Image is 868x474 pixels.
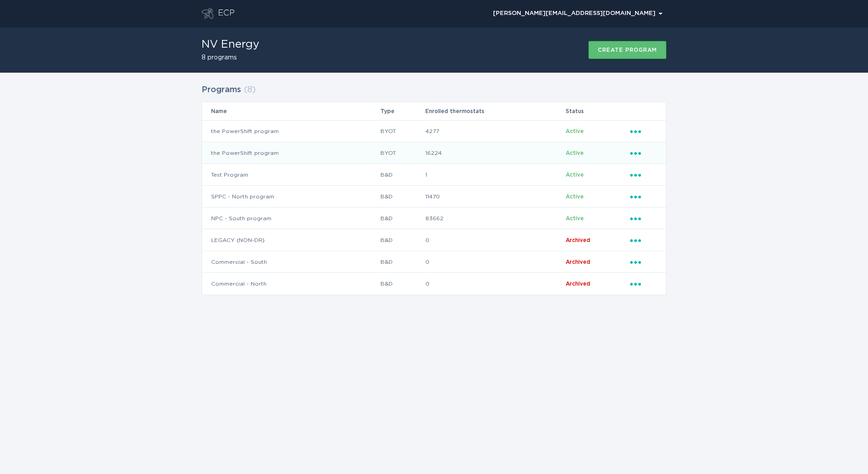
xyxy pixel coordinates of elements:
th: Type [380,102,425,120]
tr: 3428cbea457e408cb7b12efa83831df3 [202,142,666,164]
tr: 1fc7cf08bae64b7da2f142a386c1aedb [202,120,666,142]
span: Archived [566,237,590,243]
div: [PERSON_NAME][EMAIL_ADDRESS][DOMAIN_NAME] [493,11,662,16]
td: 83662 [425,207,565,229]
span: Active [566,194,584,199]
th: Name [202,102,380,120]
td: Commercial - South [202,251,380,273]
td: Commercial - North [202,273,380,295]
div: Create program [598,47,657,53]
span: Archived [566,259,590,265]
span: Active [566,128,584,134]
span: Active [566,150,584,156]
td: NPC - South program [202,207,380,229]
td: LEGACY (NON-DR) [202,229,380,251]
td: 0 [425,251,565,273]
h2: Programs [202,82,241,98]
td: BYOT [380,142,425,164]
button: Create program [588,41,666,59]
span: ( 8 ) [244,86,256,94]
div: ECP [218,8,235,19]
div: Popover menu [630,192,657,202]
tr: d4842dc55873476caf04843bf39dc303 [202,251,666,273]
button: Go to dashboard [202,8,213,19]
button: Open user account details [489,7,666,20]
h2: 8 programs [202,54,259,61]
tr: a03e689f29a4448196f87c51a80861dc [202,186,666,207]
div: Popover menu [630,235,657,245]
td: the PowerShift program [202,120,380,142]
td: BYOT [380,120,425,142]
div: Popover menu [630,170,657,180]
h1: NV Energy [202,39,259,50]
tr: 1d15b189bb4841f7a0043e8dad5f5fb7 [202,164,666,186]
td: B&D [380,186,425,207]
span: Active [566,216,584,221]
td: Test Program [202,164,380,186]
td: B&D [380,251,425,273]
td: the PowerShift program [202,142,380,164]
span: Archived [566,281,590,286]
div: Popover menu [489,7,666,20]
div: Popover menu [630,126,657,136]
td: SPPC - North program [202,186,380,207]
th: Status [565,102,630,120]
tr: Table Headers [202,102,666,120]
td: B&D [380,207,425,229]
tr: 3caaf8c9363d40c086ae71ab552dadaa [202,207,666,229]
td: 4277 [425,120,565,142]
td: B&D [380,164,425,186]
td: 0 [425,229,565,251]
div: Popover menu [630,213,657,223]
td: B&D [380,229,425,251]
th: Enrolled thermostats [425,102,565,120]
td: 11470 [425,186,565,207]
div: Popover menu [630,148,657,158]
div: Popover menu [630,257,657,267]
td: 0 [425,273,565,295]
tr: 6ad4089a9ee14ed3b18f57c3ec8b7a15 [202,229,666,251]
tr: 5753eebfd0614e638d7531d13116ea0c [202,273,666,295]
div: Popover menu [630,279,657,289]
td: B&D [380,273,425,295]
td: 16224 [425,142,565,164]
td: 1 [425,164,565,186]
span: Active [566,172,584,178]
